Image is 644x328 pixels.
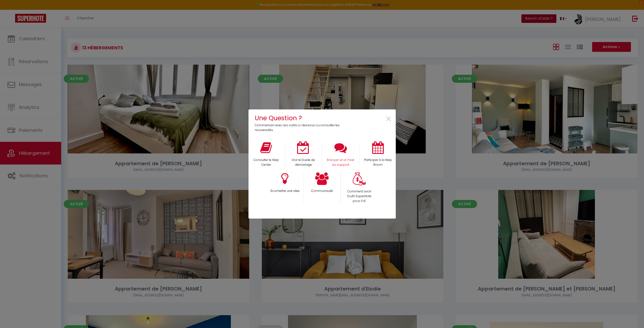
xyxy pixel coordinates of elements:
[269,189,300,193] p: Soumettre une idee
[344,189,375,203] p: Comment avoir l'outil SuperHote pour 0 €
[288,158,318,167] p: Voir le Guide de démarrage
[255,123,343,133] p: Commencer avec ces outils ci-dessous ou consulter les nouveautés.
[363,158,393,167] p: Participer à la Help Room
[255,113,343,123] h4: Une Question ?
[251,158,282,167] p: Consulter le Help Center
[385,111,392,127] span: ×
[385,113,392,125] button: Close
[307,189,337,193] p: Communauté
[353,172,366,186] img: Money bag
[325,158,356,167] p: Envoyer un e-mail au support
